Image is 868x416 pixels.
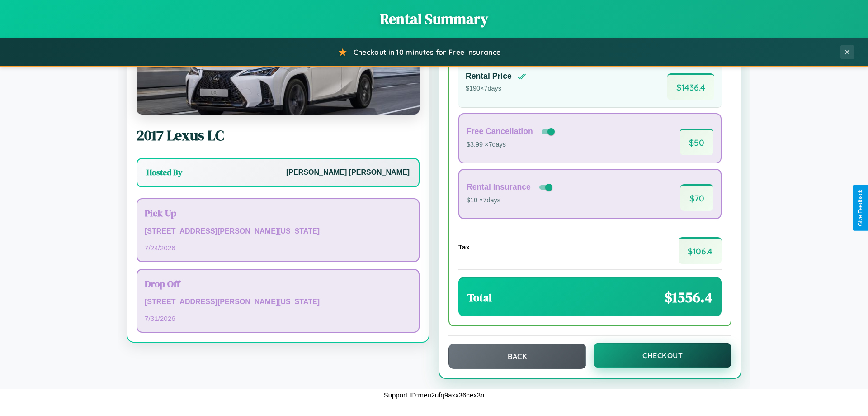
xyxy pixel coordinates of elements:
p: [PERSON_NAME] [PERSON_NAME] [286,166,410,179]
p: $3.99 × 7 days [467,139,557,151]
p: [STREET_ADDRESS][PERSON_NAME][US_STATE] [145,225,411,238]
button: Back [448,344,586,369]
p: [STREET_ADDRESS][PERSON_NAME][US_STATE] [145,296,411,309]
h3: Pick Up [145,206,411,220]
h3: Hosted By [146,167,182,178]
span: Checkout in 10 minutes for Free Insurance [354,48,500,57]
p: 7 / 24 / 2026 [145,242,411,254]
h4: Tax [458,243,470,251]
h2: 2017 Lexus LC [137,125,420,145]
h4: Rental Insurance [467,182,531,192]
div: Give Feedback [857,190,863,226]
span: $ 1556.4 [665,287,712,307]
h4: Rental Price [466,72,512,81]
h1: Rental Summary [9,9,859,29]
img: Lexus LC [137,24,420,115]
p: $ 190 × 7 days [466,83,526,95]
span: $ 106.4 [679,237,722,264]
span: $ 70 [680,184,713,211]
span: $ 1436.4 [667,73,714,100]
span: $ 50 [680,129,713,155]
h4: Free Cancellation [467,127,533,136]
h3: Drop Off [145,277,411,290]
button: Checkout [594,343,731,368]
h3: Total [467,290,492,305]
p: $10 × 7 days [467,195,554,206]
p: 7 / 31 / 2026 [145,312,411,325]
p: Support ID: meu2ufq9axx36cex3n [384,389,485,401]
